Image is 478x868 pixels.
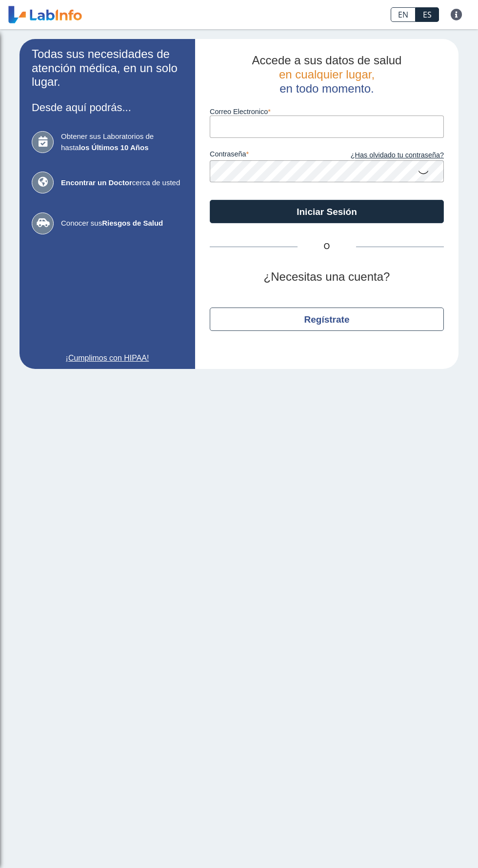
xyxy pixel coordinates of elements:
h2: Todas sus necesidades de atención médica, en un solo lugar. [32,47,183,89]
h2: ¿Necesitas una cuenta? [210,270,444,284]
label: Correo Electronico [210,108,444,116]
h3: Desde aquí podrás... [32,101,183,114]
span: cerca de usted [61,177,183,189]
span: Obtener sus Laboratorios de hasta [61,131,183,153]
button: Iniciar Sesión [210,200,444,223]
a: ¡Cumplimos con HIPAA! [32,352,183,364]
b: Encontrar un Doctor [61,178,132,187]
label: contraseña [210,150,327,161]
a: ES [416,7,439,22]
span: en todo momento. [279,82,374,95]
b: los Últimos 10 Años [79,143,149,152]
span: O [298,241,356,252]
b: Riesgos de Salud [102,219,163,227]
span: Conocer sus [61,218,183,229]
span: Accede a sus datos de salud [252,54,402,67]
a: ¿Has olvidado tu contraseña? [327,150,444,161]
a: EN [391,7,416,22]
button: Regístrate [210,308,444,331]
span: en cualquier lugar, [279,68,375,81]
